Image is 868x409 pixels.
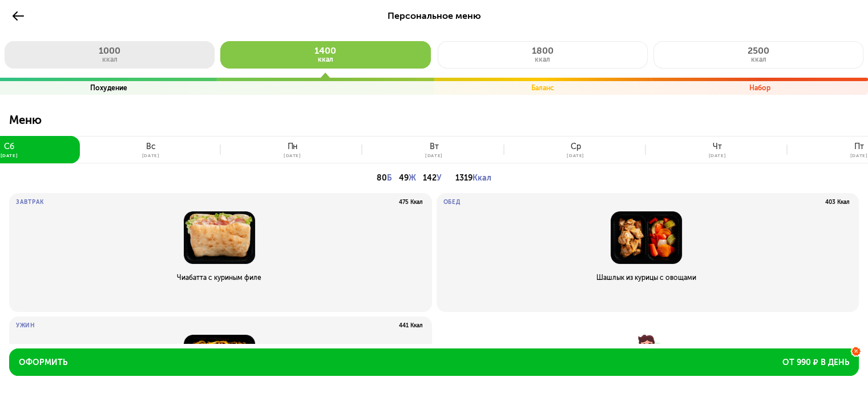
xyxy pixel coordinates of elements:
[443,211,850,264] img: Шашлык из курицы с овощами
[80,136,221,163] button: вс[DATE]
[102,55,118,63] span: ккал
[142,153,160,158] div: [DATE]
[16,199,44,206] p: Завтрак
[5,41,215,69] button: 1000ккал
[455,170,491,186] p: 1319
[854,142,864,151] div: пт
[220,41,430,69] button: 1400ккал
[9,348,859,376] button: Оформитьот 990 ₽ в день
[437,173,442,183] span: У
[532,45,554,56] span: 1800
[221,136,363,163] button: пн[DATE]
[708,153,726,158] div: [DATE]
[647,136,788,163] button: чт[DATE]
[505,136,647,163] button: ср[DATE]
[535,55,550,63] span: ккал
[713,142,722,151] div: чт
[531,83,554,93] p: Баланс
[409,173,416,183] span: Ж
[16,322,35,329] p: Ужин
[782,357,849,368] span: от 990 ₽ в день
[318,55,333,63] span: ккал
[284,153,301,158] div: [DATE]
[387,173,392,183] span: Б
[99,45,120,56] span: 1000
[749,83,770,93] p: Набор
[16,211,423,264] img: Чиабатта с куриным филе
[4,142,14,151] div: сб
[377,170,392,186] p: 80
[16,335,423,387] img: Удон с курицей
[146,142,156,151] div: вс
[16,273,423,282] p: Чиабатта с куриным филе
[850,153,868,158] div: [DATE]
[387,10,481,21] span: Персональное меню
[653,41,863,69] button: 2500ккал
[443,273,850,282] p: Шашлык из курицы с овощами
[425,153,443,158] div: [DATE]
[314,45,336,56] span: 1400
[473,173,491,183] span: Ккал
[423,170,442,186] p: 142
[9,113,859,136] p: Меню
[825,199,850,206] p: 403 Ккал
[567,153,584,158] div: [DATE]
[748,45,769,56] span: 2500
[399,322,423,329] p: 441 Ккал
[750,55,766,63] span: ккал
[287,142,297,151] div: пн
[438,41,648,69] button: 1800ккал
[363,136,504,163] button: вт[DATE]
[399,199,423,206] p: 475 Ккал
[90,83,127,93] p: Похудение
[399,170,416,186] p: 49
[571,142,581,151] div: ср
[443,199,461,206] p: Обед
[1,153,18,158] div: [DATE]
[430,142,439,151] div: вт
